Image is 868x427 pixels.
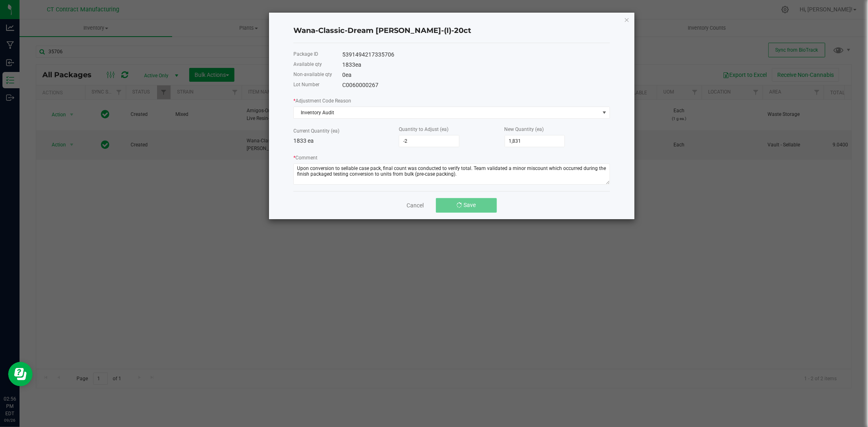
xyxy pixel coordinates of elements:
[345,72,352,78] span: ea
[399,135,459,147] input: 0
[293,26,610,36] h4: Wana-Classic-Dream [PERSON_NAME]-(I)-20ct
[436,198,497,213] button: Save
[399,126,448,133] label: Quantity to Adjust (ea)
[293,50,318,58] label: Package ID
[8,362,33,386] iframe: Resource center
[342,50,610,59] div: 5391494217335706
[293,127,339,135] label: Current Quantity (ea)
[293,137,399,145] p: 1833 ea
[342,81,610,89] div: C0060000267
[505,126,544,133] label: New Quantity (ea)
[294,107,599,118] span: Inventory Audit
[505,135,565,147] input: 0
[342,71,610,79] div: 0
[407,201,424,209] a: Cancel
[293,154,317,161] label: Comment
[293,61,322,68] label: Available qty
[293,81,319,88] label: Lot Number
[293,97,351,105] label: Adjustment Code Reason
[355,61,361,68] span: ea
[464,202,476,208] span: Save
[342,61,610,69] div: 1833
[293,71,332,78] label: Non-available qty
